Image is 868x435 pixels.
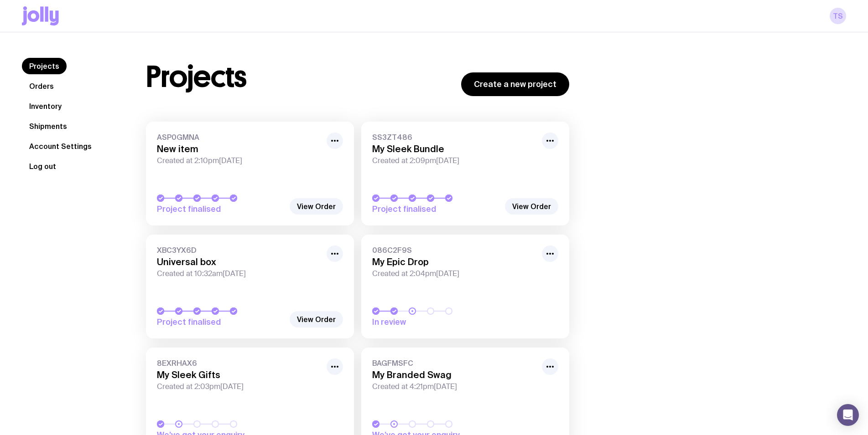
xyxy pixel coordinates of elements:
[372,246,536,255] span: 086C2F9S
[157,143,321,154] h3: New item
[22,138,99,154] a: Account Settings
[22,118,74,134] a: Shipments
[372,369,536,380] h3: My Branded Swag
[372,143,536,154] h3: My Sleek Bundle
[290,198,343,215] a: View Order
[157,133,321,142] span: ASP0GMNA
[372,382,536,391] span: Created at 4:21pm[DATE]
[157,269,321,278] span: Created at 10:32am[DATE]
[157,204,285,215] span: Project finalised
[830,8,846,24] a: TS
[157,317,285,328] span: Project finalised
[837,404,859,426] div: Open Intercom Messenger
[372,133,536,142] span: SS3ZT486
[146,62,247,92] h1: Projects
[146,235,354,338] a: XBC3YX6DUniversal boxCreated at 10:32am[DATE]Project finalised
[22,58,67,74] a: Projects
[157,156,321,165] span: Created at 2:10pm[DATE]
[372,317,500,328] span: In review
[22,158,63,174] button: Log out
[146,122,354,225] a: ASP0GMNANew itemCreated at 2:10pm[DATE]Project finalised
[22,78,61,94] a: Orders
[505,198,558,215] a: View Order
[461,72,569,96] a: Create a new project
[290,311,343,328] a: View Order
[372,256,536,267] h3: My Epic Drop
[157,256,321,267] h3: Universal box
[372,156,536,165] span: Created at 2:09pm[DATE]
[372,269,536,278] span: Created at 2:04pm[DATE]
[157,358,321,368] span: 8EXRHAX6
[372,204,500,215] span: Project finalised
[157,246,321,255] span: XBC3YX6D
[361,235,569,338] a: 086C2F9SMy Epic DropCreated at 2:04pm[DATE]In review
[157,382,321,391] span: Created at 2:03pm[DATE]
[157,369,321,380] h3: My Sleek Gifts
[361,122,569,225] a: SS3ZT486My Sleek BundleCreated at 2:09pm[DATE]Project finalised
[22,98,69,114] a: Inventory
[372,358,536,368] span: BAGFMSFC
